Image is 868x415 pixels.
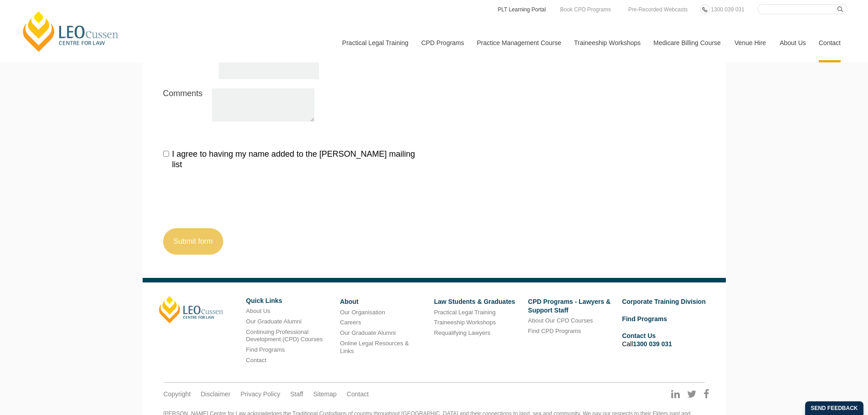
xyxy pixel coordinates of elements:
span: 1300 039 031 [711,6,744,13]
a: Our Graduate Alumni [246,318,302,325]
a: Our Graduate Alumni [340,329,395,336]
input: I agree to having my name added to the [PERSON_NAME] mailing list [163,151,169,157]
li: Call [622,330,709,349]
a: CPD Programs [414,23,470,62]
a: Staff [290,390,303,398]
a: Practical Legal Training [335,23,415,62]
a: CPD Programs - Lawyers & Support Staff [528,298,611,313]
a: Continuing Professional Development (CPD) Courses [246,328,323,343]
a: Book CPD Programs [558,5,613,15]
a: About Our CPD Courses [528,317,593,324]
label: Comments [163,88,203,119]
a: About Us [773,23,812,62]
a: Traineeship Workshops [434,319,496,326]
a: Venue Hire [728,23,773,62]
a: Practice Management Course [470,23,567,62]
a: Requalifying Lawyers [434,329,490,336]
a: [PERSON_NAME] Centre for Law [21,10,121,53]
a: [PERSON_NAME] [159,296,223,323]
a: Copyright [164,390,191,398]
a: PLT Learning Portal [497,5,547,15]
a: About Us [246,307,270,314]
a: 1300 039 031 [709,5,746,15]
label: I agree to having my name added to the [PERSON_NAME] mailing list [163,149,427,170]
iframe: reCAPTCHA [163,184,302,219]
a: Privacy Policy [241,390,280,398]
a: Find Programs [246,346,285,353]
a: Find CPD Programs [528,328,581,334]
a: Sitemap [313,390,336,398]
label: Organisation [163,53,210,77]
a: About [340,298,358,305]
a: Law Students & Graduates [434,298,515,305]
a: Corporate Training Division [622,298,706,305]
a: Contact Us [622,332,656,339]
a: Contact [812,23,847,62]
a: Contact [246,357,267,364]
button: Submit form [163,228,223,255]
a: Disclaimer [200,390,230,398]
a: Our Organisation [340,309,385,316]
a: Traineeship Workshops [567,23,647,62]
a: Practical Legal Training [434,309,495,316]
a: Medicare Billing Course [647,23,728,62]
h6: Quick Links [246,297,333,304]
a: Find Programs [622,315,667,323]
a: Online Legal Resources & Links [340,340,409,354]
a: Pre-Recorded Webcasts [626,5,690,15]
a: 1300 039 031 [633,340,672,348]
a: Contact [347,390,369,398]
a: Careers [340,319,361,326]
